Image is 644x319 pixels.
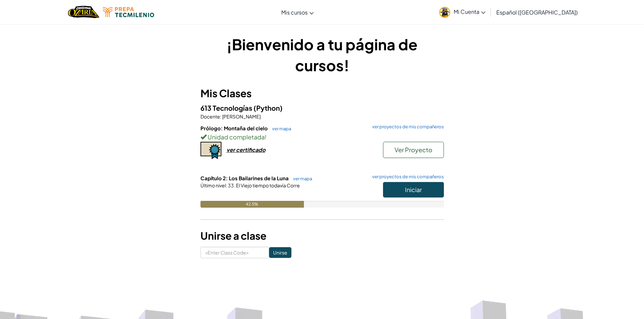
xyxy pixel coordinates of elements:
[436,1,489,23] a: Mi Cuenta
[383,142,444,158] button: Ver Proyecto
[369,175,444,179] a: ver proyectos de mis compañeros
[226,182,227,188] span: :
[254,104,283,112] span: (Python)
[200,146,265,153] a: ver certificado
[439,7,450,18] img: avatar
[221,113,261,119] span: [PERSON_NAME]
[200,201,304,208] div: 42.5%
[200,113,220,119] span: Docente
[226,146,265,153] div: ver certificado
[493,3,581,21] a: Español ([GEOGRAPHIC_DATA])
[269,247,291,258] input: Unirse
[281,9,308,16] span: Mis cursos
[200,175,290,181] span: Capítulo 2: Los Bailarines de la Luna
[278,3,317,21] a: Mis cursos
[200,86,444,101] h3: Mis Clases
[207,133,265,141] span: Unidad completada
[496,9,578,16] span: Español ([GEOGRAPHIC_DATA])
[68,5,99,19] a: Ozaria by CodeCombat logo
[103,7,154,17] img: Tecmilenio logo
[383,182,444,197] button: Iniciar
[395,146,432,154] span: Ver Proyecto
[235,182,300,188] span: El Viejo tiempo todavía Corre
[200,104,254,112] span: 613 Tecnologías
[200,228,444,243] h3: Unirse a clase
[200,125,269,131] span: Prólogo: Montaña del cielo
[200,247,269,258] input: <Enter Class Code>
[200,142,221,159] img: certificate-icon.png
[68,5,99,19] img: Home
[290,176,312,181] a: ver mapa
[200,34,444,76] h1: ¡Bienvenido a tu página de cursos!
[220,113,221,119] span: :
[200,182,226,188] span: Último nivel
[265,133,266,141] span: !
[369,125,444,129] a: ver proyectos de mis compañeros
[269,126,291,131] a: ver mapa
[227,182,235,188] span: 33.
[405,186,422,193] span: Iniciar
[454,8,485,15] span: Mi Cuenta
